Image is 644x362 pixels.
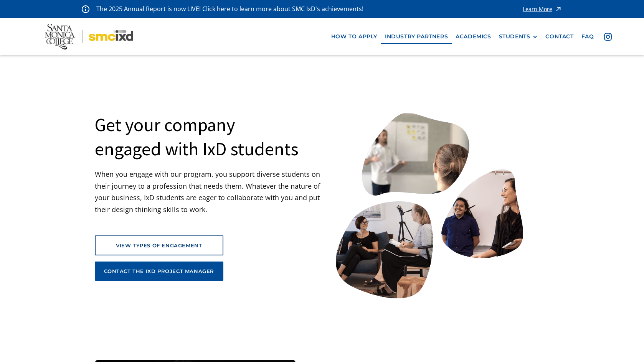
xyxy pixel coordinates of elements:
[96,4,364,14] p: The 2025 Annual Report is now LIVE! Click here to learn more about SMC IxD's achievements!
[604,33,612,41] img: icon - instagram
[45,24,133,49] img: Santa Monica College - SMC IxD logo
[95,235,224,255] a: view types of engagement
[523,4,562,14] a: Learn More
[381,30,452,44] a: industry partners
[105,242,214,249] div: view types of engagement
[327,30,381,44] a: how to apply
[578,30,598,44] a: faq
[555,4,562,14] img: icon - arrow - alert
[95,262,224,281] a: contact the ixd project manager
[452,30,495,44] a: Academics
[523,7,552,12] div: Learn More
[499,33,530,40] div: STUDENTS
[499,33,538,40] div: STUDENTS
[95,113,299,161] h1: Get your company engaged with IxD students
[95,168,322,215] p: When you engage with our program, you support diverse students on their journey to a profession t...
[82,5,89,13] img: icon - information - alert
[542,30,577,44] a: contact
[104,268,215,275] div: contact the ixd project manager
[336,113,523,298] img: Santa Monica College IxD Students engaging with industry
